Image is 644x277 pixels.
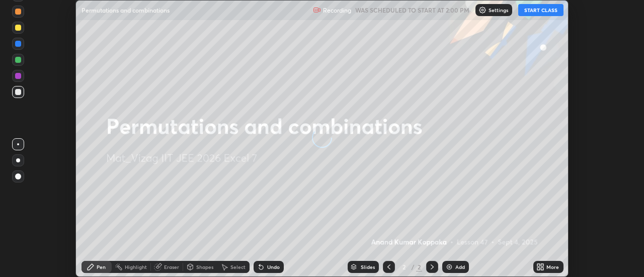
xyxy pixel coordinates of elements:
div: 2 [416,262,422,271]
img: recording.375f2c34.svg [313,6,321,14]
h5: WAS SCHEDULED TO START AT 2:00 PM [355,6,469,15]
img: add-slide-button [445,263,453,271]
div: Eraser [164,264,179,269]
div: 2 [399,264,409,270]
div: Highlight [125,264,147,269]
div: Shapes [196,264,213,269]
p: Settings [489,8,508,13]
div: Pen [97,264,106,269]
div: / [411,264,414,270]
div: More [546,264,559,269]
div: Undo [267,264,280,269]
div: Select [230,264,246,269]
button: START CLASS [518,4,563,16]
div: Slides [361,264,375,269]
img: class-settings-icons [478,6,487,14]
p: Recording [323,7,351,14]
p: Permutations and combinations [82,6,170,14]
div: Add [455,264,465,269]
